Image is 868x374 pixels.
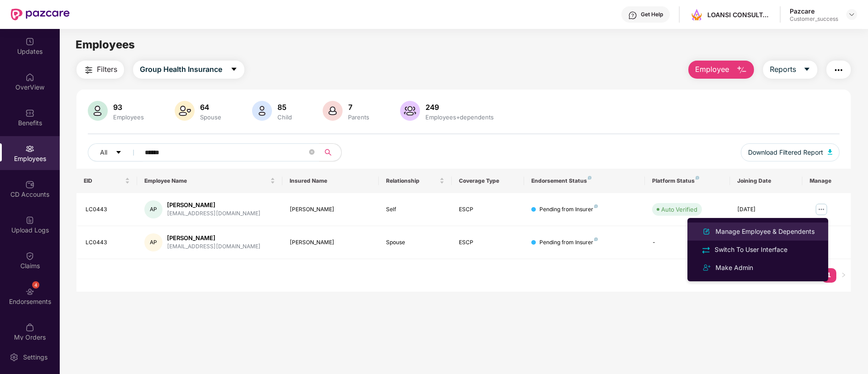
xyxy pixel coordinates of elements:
[76,38,135,51] span: Employees
[763,61,817,79] button: Reportscaret-down
[459,205,517,214] div: ESCP
[137,169,282,193] th: Employee Name
[25,180,34,189] img: svg+xml;base64,PHN2ZyBpZD0iQ0RfQWNjb3VudHMiIGRhdGEtbmFtZT0iQ0QgQWNjb3VudHMiIHhtbG5zPSJodHRwOi8vd3...
[140,64,222,75] span: Group Health Insurance
[290,238,372,247] div: [PERSON_NAME]
[701,245,711,255] img: svg+xml;base64,PHN2ZyB4bWxucz0iaHR0cDovL3d3dy53My5vcmcvMjAwMC9zdmciIHdpZHRoPSIyNCIgaGVpZ2h0PSIyNC...
[76,61,124,79] button: Filters
[198,114,223,121] div: Spouse
[167,209,261,218] div: [EMAIL_ADDRESS][DOMAIN_NAME]
[714,263,755,273] div: Make Admin
[790,15,838,23] div: Customer_success
[111,103,146,112] div: 93
[144,233,162,251] div: AP
[10,353,19,362] img: svg+xml;base64,PHN2ZyBpZD0iU2V0dGluZy0yMHgyMCIgeG1sbnM9Imh0dHA6Ly93d3cudzMub3JnLzIwMDAvc3ZnIiB3aW...
[25,216,34,225] img: svg+xml;base64,PHN2ZyBpZD0iVXBsb2FkX0xvZ3MiIGRhdGEtbmFtZT0iVXBsb2FkIExvZ3MiIHhtbG5zPSJodHRwOi8vd3...
[841,272,846,278] span: right
[97,64,117,75] span: Filters
[400,101,420,121] img: svg+xml;base64,PHN2ZyB4bWxucz0iaHR0cDovL3d3dy53My5vcmcvMjAwMC9zdmciIHhtbG5zOnhsaW5rPSJodHRwOi8vd3...
[167,242,261,251] div: [EMAIL_ADDRESS][DOMAIN_NAME]
[714,227,816,237] div: Manage Employee & Dependents
[539,205,598,214] div: Pending from Insurer
[688,61,754,79] button: Employee
[25,287,34,296] img: svg+xml;base64,PHN2ZyBpZD0iRW5kb3JzZW1lbnRzIiB4bWxucz0iaHR0cDovL3d3dy53My5vcmcvMjAwMC9zdmciIHdpZH...
[641,11,663,18] div: Get Help
[25,251,34,260] img: svg+xml;base64,PHN2ZyBpZD0iQ2xhaW0iIHhtbG5zPSJodHRwOi8vd3d3LnczLm9yZy8yMDAwL3N2ZyIgd2lkdGg9IjIwIi...
[652,177,722,185] div: Platform Status
[230,66,238,74] span: caret-down
[690,8,703,21] img: company%20logo.jpeg
[25,144,34,153] img: svg+xml;base64,PHN2ZyBpZD0iRW1wbG95ZWVzIiB4bWxucz0iaHR0cDovL3d3dy53My5vcmcvMjAwMC9zdmciIHdpZHRoPS...
[276,114,294,121] div: Child
[701,262,712,273] img: svg+xml;base64,PHN2ZyB4bWxucz0iaHR0cDovL3d3dy53My5vcmcvMjAwMC9zdmciIHdpZHRoPSIyNCIgaGVpZ2h0PSIyNC...
[290,205,372,214] div: [PERSON_NAME]
[594,204,598,208] img: svg+xml;base64,PHN2ZyB4bWxucz0iaHR0cDovL3d3dy53My5vcmcvMjAwMC9zdmciIHdpZHRoPSI4IiBoZWlnaHQ9IjgiIH...
[76,169,137,193] th: EID
[822,268,836,282] a: 1
[282,169,379,193] th: Insured Name
[707,10,771,19] div: LOANSI CONSULTANTS
[836,268,851,283] button: right
[696,176,699,180] img: svg+xml;base64,PHN2ZyB4bWxucz0iaHR0cDovL3d3dy53My5vcmcvMjAwMC9zdmciIHdpZHRoPSI4IiBoZWlnaHQ9IjgiIH...
[20,353,50,362] div: Settings
[386,177,437,185] span: Relationship
[276,103,294,112] div: 85
[452,169,524,193] th: Coverage Type
[770,64,796,75] span: Reports
[346,114,371,121] div: Parents
[701,226,712,237] img: svg+xml;base64,PHN2ZyB4bWxucz0iaHR0cDovL3d3dy53My5vcmcvMjAwMC9zdmciIHhtbG5zOnhsaW5rPSJodHRwOi8vd3...
[252,101,272,121] img: svg+xml;base64,PHN2ZyB4bWxucz0iaHR0cDovL3d3dy53My5vcmcvMjAwMC9zdmciIHhtbG5zOnhsaW5rPSJodHRwOi8vd3...
[167,234,261,242] div: [PERSON_NAME]
[713,245,789,255] div: Switch To User Interface
[814,202,829,217] img: manageButton
[594,237,598,241] img: svg+xml;base64,PHN2ZyB4bWxucz0iaHR0cDovL3d3dy53My5vcmcvMjAwMC9zdmciIHdpZHRoPSI4IiBoZWlnaHQ9IjgiIH...
[531,177,638,185] div: Endorsement Status
[144,177,268,185] span: Employee Name
[86,238,130,247] div: LC0443
[84,177,123,185] span: EID
[741,143,839,161] button: Download Filtered Report
[588,176,591,180] img: svg+xml;base64,PHN2ZyB4bWxucz0iaHR0cDovL3d3dy53My5vcmcvMjAwMC9zdmciIHdpZHRoPSI4IiBoZWlnaHQ9IjgiIH...
[323,101,343,121] img: svg+xml;base64,PHN2ZyB4bWxucz0iaHR0cDovL3d3dy53My5vcmcvMjAwMC9zdmciIHhtbG5zOnhsaW5rPSJodHRwOi8vd3...
[803,66,811,74] span: caret-down
[88,101,108,121] img: svg+xml;base64,PHN2ZyB4bWxucz0iaHR0cDovL3d3dy53My5vcmcvMjAwMC9zdmciIHhtbG5zOnhsaW5rPSJodHRwOi8vd3...
[539,238,598,247] div: Pending from Insurer
[25,73,34,82] img: svg+xml;base64,PHN2ZyBpZD0iSG9tZSIgeG1sbnM9Imh0dHA6Ly93d3cudzMub3JnLzIwMDAvc3ZnIiB3aWR0aD0iMjAiIG...
[424,103,496,112] div: 249
[167,201,261,209] div: [PERSON_NAME]
[83,65,94,76] img: svg+xml;base64,PHN2ZyB4bWxucz0iaHR0cDovL3d3dy53My5vcmcvMjAwMC9zdmciIHdpZHRoPSIyNCIgaGVpZ2h0PSIyNC...
[86,205,130,214] div: LC0443
[386,238,444,247] div: Spouse
[379,169,451,193] th: Relationship
[100,147,107,157] span: All
[115,149,122,156] span: caret-down
[386,205,444,214] div: Self
[459,238,517,247] div: ESCP
[198,103,223,112] div: 64
[133,61,244,79] button: Group Health Insurancecaret-down
[802,169,851,193] th: Manage
[175,101,195,121] img: svg+xml;base64,PHN2ZyB4bWxucz0iaHR0cDovL3d3dy53My5vcmcvMjAwMC9zdmciIHhtbG5zOnhsaW5rPSJodHRwOi8vd3...
[32,281,39,289] div: 4
[88,143,143,161] button: Allcaret-down
[661,205,697,214] div: Auto Verified
[833,65,844,76] img: svg+xml;base64,PHN2ZyB4bWxucz0iaHR0cDovL3d3dy53My5vcmcvMjAwMC9zdmciIHdpZHRoPSIyNCIgaGVpZ2h0PSIyNC...
[25,37,34,46] img: svg+xml;base64,PHN2ZyBpZD0iVXBkYXRlZCIgeG1sbnM9Imh0dHA6Ly93d3cudzMub3JnLzIwMDAvc3ZnIiB3aWR0aD0iMj...
[737,205,795,214] div: [DATE]
[790,7,838,15] div: Pazcare
[828,149,832,155] img: svg+xml;base64,PHN2ZyB4bWxucz0iaHR0cDovL3d3dy53My5vcmcvMjAwMC9zdmciIHhtbG5zOnhsaW5rPSJodHRwOi8vd3...
[645,226,730,259] td: -
[424,114,496,121] div: Employees+dependents
[346,103,371,112] div: 7
[319,149,337,156] span: search
[309,148,315,157] span: close-circle
[25,323,34,332] img: svg+xml;base64,PHN2ZyBpZD0iTXlfT3JkZXJzIiBkYXRhLW5hbWU9Ik15IE9yZGVycyIgeG1sbnM9Imh0dHA6Ly93d3cudz...
[628,11,637,20] img: svg+xml;base64,PHN2ZyBpZD0iSGVscC0zMngzMiIgeG1sbnM9Imh0dHA6Ly93d3cudzMub3JnLzIwMDAvc3ZnIiB3aWR0aD...
[748,147,823,157] span: Download Filtered Report
[111,114,146,121] div: Employees
[144,200,162,218] div: AP
[736,65,747,76] img: svg+xml;base64,PHN2ZyB4bWxucz0iaHR0cDovL3d3dy53My5vcmcvMjAwMC9zdmciIHhtbG5zOnhsaW5rPSJodHRwOi8vd3...
[730,169,802,193] th: Joining Date
[822,268,836,283] li: 1
[11,9,70,20] img: New Pazcare Logo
